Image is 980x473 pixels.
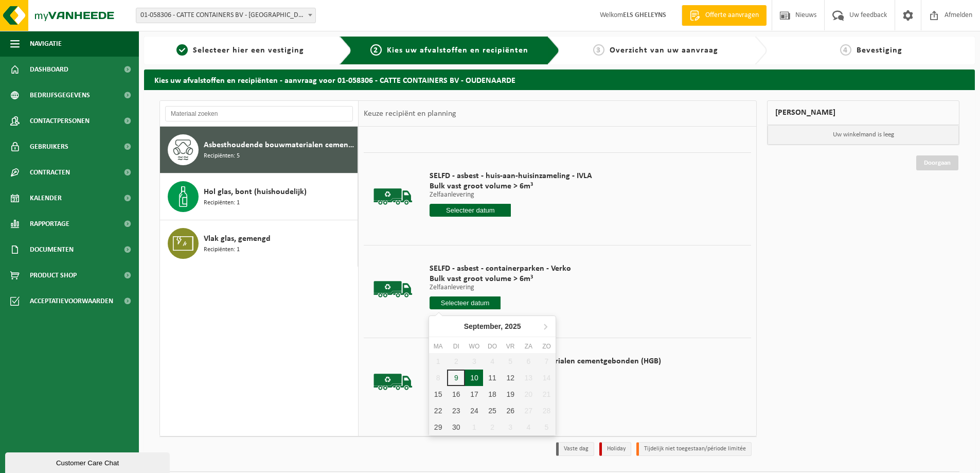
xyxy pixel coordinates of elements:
[465,341,483,352] div: wo
[703,10,761,21] span: Offerte aanvragen
[505,323,521,330] i: 2025
[483,341,501,352] div: do
[840,44,851,56] span: 4
[682,5,767,26] a: Offerte aanvragen
[204,198,240,208] span: Recipiënten: 1
[593,44,604,56] span: 3
[623,11,666,19] strong: ELS GHELEYNS
[144,69,975,90] h2: Kies uw afvalstoffen en recipiënten - aanvraag voor 01-058306 - CATTE CONTAINERS BV - OUDENAARDE
[204,139,355,151] span: Asbesthoudende bouwmaterialen cementgebonden (hechtgebonden)
[502,402,520,419] div: 26
[502,386,520,402] div: 19
[483,402,501,419] div: 25
[30,160,70,185] span: Contracten
[502,370,520,386] div: 12
[599,442,631,456] li: Holiday
[204,245,240,255] span: Recipiënten: 1
[483,386,501,402] div: 18
[193,46,304,55] span: Selecteer hier een vestiging
[430,296,501,309] input: Selecteer datum
[30,237,74,262] span: Documenten
[767,100,959,125] div: [PERSON_NAME]
[30,82,90,108] span: Bedrijfsgegevens
[359,101,461,127] div: Keuze recipiënt en planning
[447,341,465,352] div: di
[430,181,592,191] span: Bulk vast groot volume > 6m³
[768,125,959,145] p: Uw winkelmand is leeg
[520,341,538,352] div: za
[30,211,69,237] span: Rapportage
[165,106,353,121] input: Materiaal zoeken
[30,57,68,82] span: Dashboard
[149,44,331,57] a: 1Selecteer hier een vestiging
[160,127,358,173] button: Asbesthoudende bouwmaterialen cementgebonden (hechtgebonden) Recipiënten: 5
[30,288,113,314] span: Acceptatievoorwaarden
[447,419,465,435] div: 30
[136,8,316,23] span: 01-058306 - CATTE CONTAINERS BV - OUDENAARDE
[447,386,465,402] div: 16
[136,8,315,23] span: 01-058306 - CATTE CONTAINERS BV - OUDENAARDE
[916,155,958,170] a: Doorgaan
[460,318,525,335] div: September,
[465,370,483,386] div: 10
[30,262,77,288] span: Product Shop
[430,191,592,199] p: Zelfaanlevering
[430,264,571,274] span: SELFD - asbest - containerparken - Verko
[30,31,62,57] span: Navigatie
[447,402,465,419] div: 23
[430,284,571,291] p: Zelfaanlevering
[5,450,172,473] iframe: chat widget
[429,402,447,419] div: 22
[160,173,358,220] button: Hol glas, bont (huishoudelijk) Recipiënten: 1
[465,419,483,435] div: 1
[429,386,447,402] div: 15
[465,402,483,419] div: 24
[483,370,501,386] div: 11
[160,220,358,267] button: Vlak glas, gemengd Recipiënten: 1
[429,341,447,352] div: ma
[30,108,90,134] span: Contactpersonen
[204,186,307,198] span: Hol glas, bont (huishoudelijk)
[176,44,188,56] span: 1
[370,44,382,56] span: 2
[556,442,594,456] li: Vaste dag
[429,419,447,435] div: 29
[30,185,62,211] span: Kalender
[430,204,511,217] input: Selecteer datum
[430,274,571,284] span: Bulk vast groot volume > 6m³
[636,442,752,456] li: Tijdelijk niet toegestaan/période limitée
[30,134,68,160] span: Gebruikers
[204,151,240,161] span: Recipiënten: 5
[538,341,556,352] div: zo
[610,46,718,55] span: Overzicht van uw aanvraag
[502,419,520,435] div: 3
[483,419,501,435] div: 2
[447,370,465,386] div: 9
[857,46,902,55] span: Bevestiging
[430,171,592,181] span: SELFD - asbest - huis-aan-huisinzameling - IVLA
[502,341,520,352] div: vr
[387,46,528,55] span: Kies uw afvalstoffen en recipiënten
[204,233,271,245] span: Vlak glas, gemengd
[465,386,483,402] div: 17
